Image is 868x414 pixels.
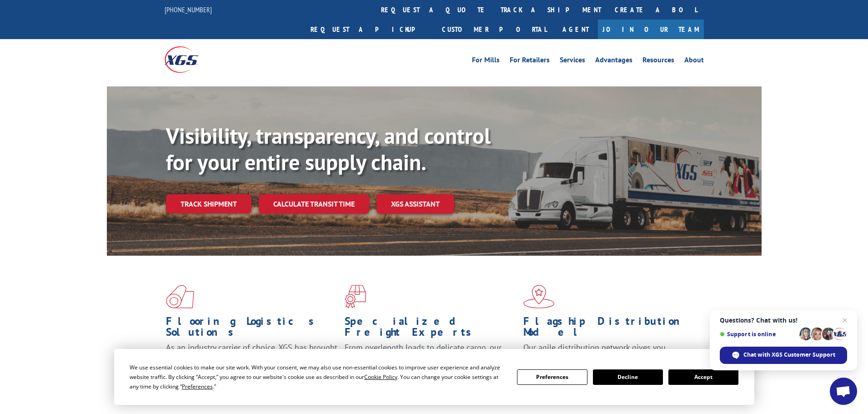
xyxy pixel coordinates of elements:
a: Track shipment [166,194,251,213]
a: Services [560,56,585,66]
a: Join Our Team [598,20,704,39]
span: Cookie Policy [364,373,397,381]
a: Request a pickup [304,20,435,39]
h1: Flagship Distribution Model [523,316,695,342]
span: As an industry carrier of choice, XGS has brought innovation and dedication to flooring logistics... [166,342,337,374]
a: For Mills [472,56,500,66]
div: Chat with XGS Customer Support [720,347,847,364]
h1: Specialized Freight Experts [345,316,517,342]
button: Accept [668,369,738,385]
div: Cookie Consent Prompt [114,349,754,405]
a: Advantages [595,56,632,66]
img: xgs-icon-total-supply-chain-intelligence-red [166,285,194,308]
a: Agent [553,20,598,39]
span: Support is online [720,331,796,338]
div: We use essential cookies to make our site work. With your consent, we may also use non-essential ... [130,363,506,391]
a: [PHONE_NUMBER] [165,5,212,14]
img: xgs-icon-flagship-distribution-model-red [523,285,555,308]
span: Questions? Chat with us! [720,317,847,324]
b: Visibility, transparency, and control for your entire supply chain. [166,121,491,176]
a: About [684,56,704,66]
span: Close chat [839,315,850,326]
a: For Retailers [510,56,550,66]
button: Decline [593,369,663,385]
a: Customer Portal [435,20,553,39]
a: Resources [642,56,674,66]
span: Preferences [182,383,213,390]
span: Our agile distribution network gives you nationwide inventory management on demand. [523,342,691,364]
span: Chat with XGS Customer Support [743,351,835,359]
p: From overlength loads to delicate cargo, our experienced staff knows the best way to move your fr... [345,342,517,383]
button: Preferences [517,369,587,385]
a: XGS ASSISTANT [376,194,454,214]
img: xgs-icon-focused-on-flooring-red [345,285,366,308]
div: Open chat [830,378,857,405]
h1: Flooring Logistics Solutions [166,316,338,342]
a: Calculate transit time [259,194,369,214]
